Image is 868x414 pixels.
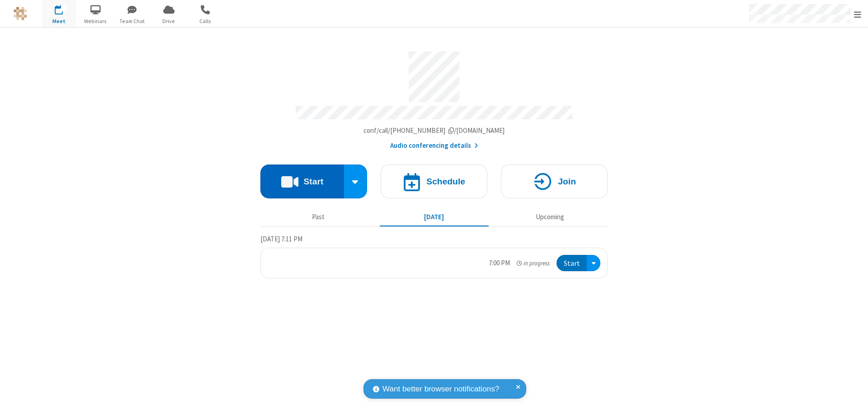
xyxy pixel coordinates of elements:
[557,255,587,272] button: Start
[501,165,608,198] button: Join
[382,383,499,395] span: Want better browser notifications?
[587,255,600,272] div: Open menu
[152,17,186,25] span: Drive
[14,7,27,20] img: QA Selenium DO NOT DELETE OR CHANGE
[517,259,550,268] em: in progress
[260,234,608,279] section: Today's Meetings
[115,17,149,25] span: Team Chat
[363,126,505,136] button: Copy my meeting room linkCopy my meeting room link
[495,208,604,226] button: Upcoming
[558,177,576,186] h4: Join
[260,45,608,151] section: Account details
[390,141,478,151] button: Audio conferencing details
[260,165,344,198] button: Start
[61,5,67,12] div: 1
[260,235,302,243] span: [DATE] 7:11 PM
[344,165,368,198] div: Start conference options
[303,177,323,186] h4: Start
[189,17,222,25] span: Calls
[381,165,487,198] button: Schedule
[426,177,465,186] h4: Schedule
[363,126,505,135] span: Copy my meeting room link
[42,17,76,25] span: Meet
[489,258,510,268] div: 7:00 PM
[79,17,113,25] span: Webinars
[264,208,373,226] button: Past
[380,208,489,226] button: [DATE]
